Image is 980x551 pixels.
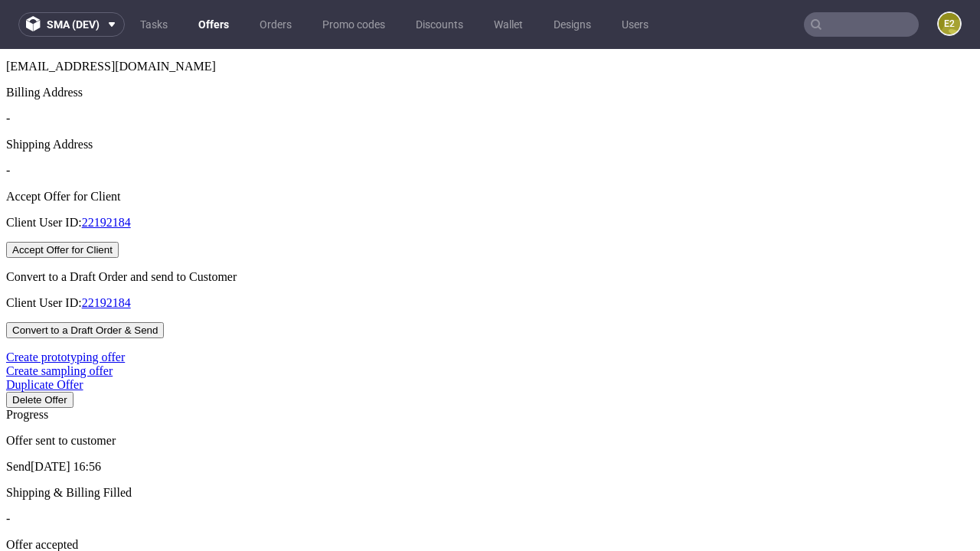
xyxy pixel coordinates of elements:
[407,12,472,37] a: Discounts
[6,247,974,261] p: Client User ID:
[6,273,164,289] input: Convert to a Draft Order & Send
[6,437,974,451] p: Shipping & Billing Filled
[6,329,83,342] a: Duplicate Offer
[6,115,10,128] span: -
[6,359,974,373] div: Progress
[6,343,73,359] input: Delete Offer
[6,167,974,181] p: Client User ID:
[6,463,974,477] p: -
[612,12,658,37] a: Users
[82,167,131,180] a: 22192184
[47,19,100,30] span: sma (dev)
[6,302,125,315] a: Create prototyping offer
[544,12,600,37] a: Designs
[6,385,974,399] p: Offer sent to customer
[131,12,177,37] a: Tasks
[250,12,301,37] a: Orders
[6,411,974,425] p: Send
[6,489,974,503] p: Offer accepted
[939,13,960,34] figcaption: e2
[485,12,532,37] a: Wallet
[6,11,216,24] span: [EMAIL_ADDRESS][DOMAIN_NAME]
[31,411,101,424] span: [DATE] 16:56
[82,247,131,260] a: 22192184
[18,12,125,37] button: sma (dev)
[6,63,10,76] span: -
[6,221,974,235] div: Convert to a Draft Order and send to Customer
[6,315,113,328] a: Create sampling offer
[6,141,974,155] div: Accept Offer for Client
[313,12,394,37] a: Promo codes
[6,37,974,51] div: Billing Address
[6,193,119,209] button: Accept Offer for Client
[189,12,238,37] a: Offers
[6,89,974,103] div: Shipping Address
